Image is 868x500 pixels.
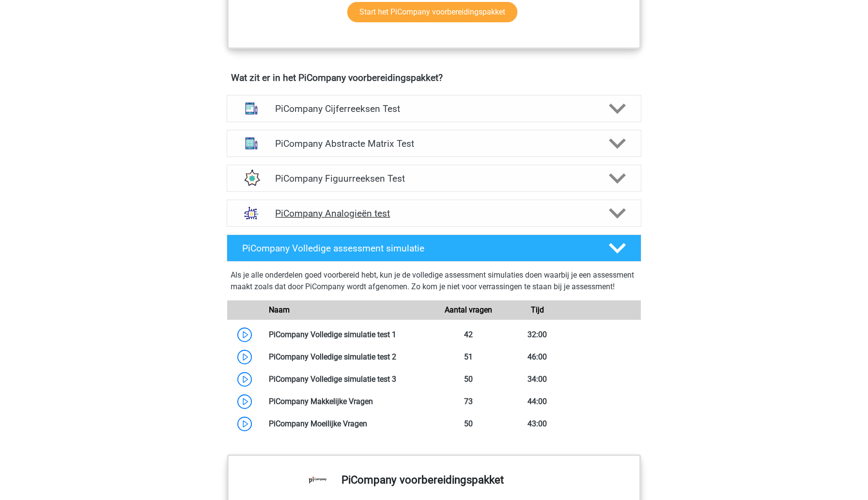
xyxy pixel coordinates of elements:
[231,269,637,297] div: Als je alle onderdelen goed voorbereid hebt, kun je de volledige assessment simulaties doen waarb...
[239,166,264,191] img: figuurreeksen
[275,208,592,219] h4: PiCompany Analogieën test
[223,200,645,227] a: analogieen PiCompany Analogieën test
[434,304,503,316] div: Aantal vragen
[275,138,592,149] h4: PiCompany Abstracte Matrix Test
[223,95,645,122] a: cijferreeksen PiCompany Cijferreeksen Test
[223,234,645,262] a: PiCompany Volledige assessment simulatie
[239,131,264,156] img: abstracte matrices
[262,396,434,407] div: PiCompany Makkelijke Vragen
[262,329,434,341] div: PiCompany Volledige simulatie test 1
[223,165,645,192] a: figuurreeksen PiCompany Figuurreeksen Test
[239,201,264,226] img: analogieen
[223,130,645,157] a: abstracte matrices PiCompany Abstracte Matrix Test
[262,351,434,363] div: PiCompany Volledige simulatie test 2
[239,96,264,121] img: cijferreeksen
[262,304,434,316] div: Naam
[242,243,593,254] h4: PiCompany Volledige assessment simulatie
[503,304,572,316] div: Tijd
[275,103,592,114] h4: PiCompany Cijferreeksen Test
[275,173,592,184] h4: PiCompany Figuurreeksen Test
[262,374,434,385] div: PiCompany Volledige simulatie test 3
[347,2,517,22] a: Start het PiCompany voorbereidingspakket
[231,72,637,83] h4: Wat zit er in het PiCompany voorbereidingspakket?
[262,418,434,430] div: PiCompany Moeilijke Vragen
